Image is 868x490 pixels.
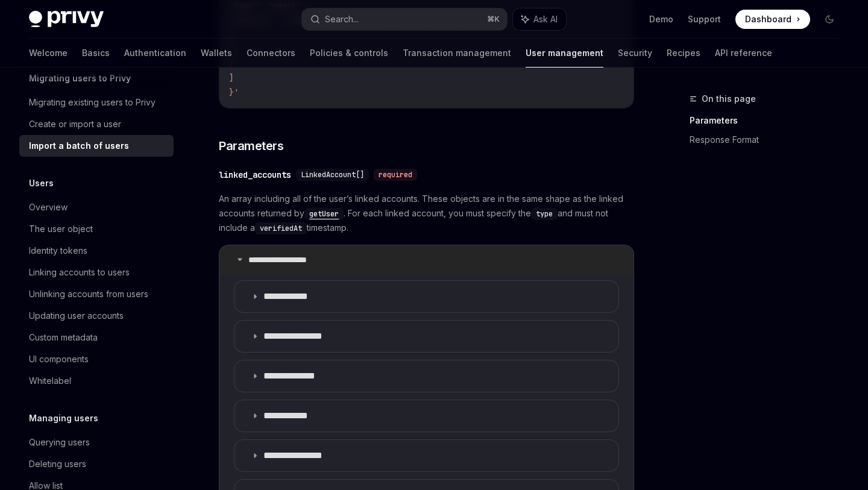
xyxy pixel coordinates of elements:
[19,283,174,305] a: Unlinking accounts from users
[29,287,148,301] div: Unlinking accounts from users
[19,327,174,348] a: Custom metadata
[29,11,104,28] img: dark logo
[219,192,634,235] span: An array including all of the user’s linked accounts. These objects are in the same shape as the ...
[301,170,364,180] span: LinkedAccount[]
[310,39,388,68] a: Policies & controls
[229,87,239,98] span: }'
[618,39,652,68] a: Security
[374,169,417,181] div: required
[29,95,156,110] div: Migrating existing users to Privy
[745,13,791,25] span: Dashboard
[29,243,87,258] div: Identity tokens
[702,92,756,106] span: On this page
[531,208,558,220] code: type
[19,218,174,240] a: The user object
[302,8,506,30] button: Search...⌘K
[29,176,54,190] h5: Users
[19,432,174,453] a: Querying users
[667,39,700,68] a: Recipes
[29,330,98,345] div: Custom metadata
[19,305,174,327] a: Updating user accounts
[29,222,93,236] div: The user object
[688,13,721,25] a: Support
[29,265,130,280] div: Linking accounts to users
[19,348,174,370] a: UI components
[29,352,89,366] div: UI components
[29,457,86,471] div: Deleting users
[19,370,174,392] a: Whitelabel
[29,200,68,215] div: Overview
[304,208,344,220] code: getUser
[229,72,234,83] span: ]
[82,39,110,68] a: Basics
[690,111,849,130] a: Parameters
[29,309,124,323] div: Updating user accounts
[29,139,129,153] div: Import a batch of users
[19,135,174,157] a: Import a batch of users
[19,113,174,135] a: Create or import a user
[19,453,174,475] a: Deleting users
[29,117,121,131] div: Create or import a user
[19,262,174,283] a: Linking accounts to users
[19,196,174,218] a: Overview
[29,39,68,68] a: Welcome
[325,12,359,27] div: Search...
[304,208,344,218] a: getUser
[19,240,174,262] a: Identity tokens
[403,39,511,68] a: Transaction management
[735,10,810,29] a: Dashboard
[513,8,566,30] button: Ask AI
[533,13,558,25] span: Ask AI
[124,39,186,68] a: Authentication
[29,435,90,450] div: Querying users
[219,137,283,154] span: Parameters
[19,92,174,113] a: Migrating existing users to Privy
[247,39,295,68] a: Connectors
[255,222,307,234] code: verifiedAt
[649,13,673,25] a: Demo
[201,39,232,68] a: Wallets
[487,14,500,24] span: ⌘ K
[715,39,772,68] a: API reference
[29,411,98,426] h5: Managing users
[219,169,291,181] div: linked_accounts
[690,130,849,149] a: Response Format
[820,10,839,29] button: Toggle dark mode
[526,39,603,68] a: User management
[29,374,71,388] div: Whitelabel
